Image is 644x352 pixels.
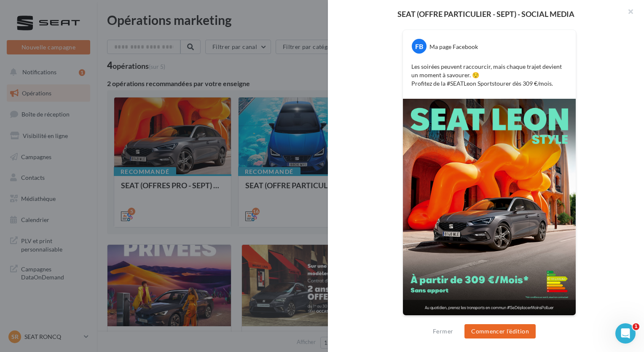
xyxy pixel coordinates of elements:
[402,316,576,327] div: La prévisualisation est non-contractuelle
[411,62,567,88] p: Les soirées peuvent raccourcir, mais chaque trajet devient un moment à savourer. 😌 Profitez de la...
[429,43,478,51] div: Ma page Facebook
[412,39,427,54] div: FB
[615,323,636,344] iframe: Intercom live chat
[341,10,631,18] div: SEAT (OFFRE PARTICULIER - SEPT) - SOCIAL MEDIA
[464,324,536,338] button: Commencer l'édition
[429,326,456,336] button: Fermer
[633,323,639,330] span: 1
